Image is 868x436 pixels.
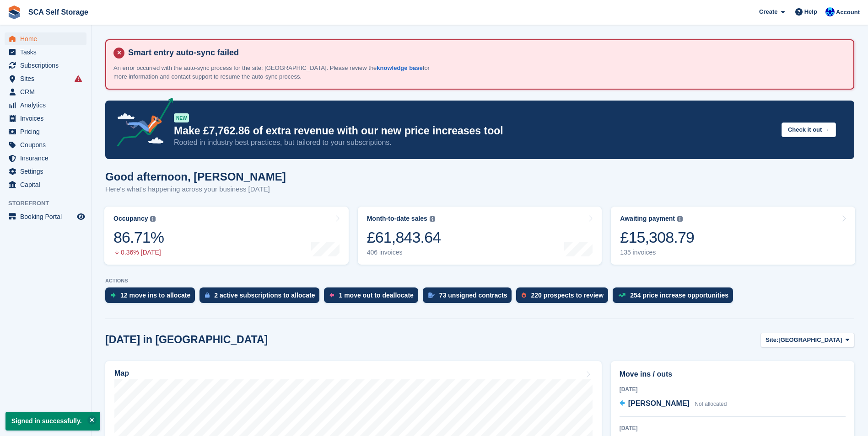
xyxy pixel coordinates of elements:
a: menu [5,165,86,178]
span: [GEOGRAPHIC_DATA] [778,335,842,345]
a: menu [5,125,86,138]
a: Month-to-date sales £61,843.64 406 invoices [358,207,602,265]
div: Month-to-date sales [367,215,427,223]
div: 2 active subscriptions to allocate [214,292,315,299]
div: 12 move ins to allocate [120,292,190,299]
span: CRM [20,85,75,98]
div: NEW [174,113,189,122]
img: move_outs_to_deallocate_icon-f764333ba52eb49d3ac5e1228854f67142a1ed5810a6f6cc68b1a99e826820c5.svg [329,292,334,298]
a: 1 move out to deallocate [324,287,422,308]
span: Tasks [20,46,75,58]
img: active_subscription_to_allocate_icon-d502201f5373d7db506a760aba3b589e785aa758c864c3986d89f69b8ff3... [205,292,210,298]
p: Here's what's happening across your business [DATE] [105,184,286,195]
a: 12 move ins to allocate [105,287,199,308]
h1: Good afternoon, [PERSON_NAME] [105,170,286,183]
div: £15,308.79 [620,228,694,247]
span: Invoices [20,112,75,125]
img: icon-info-grey-7440780725fd019a000dd9b08b2336e03edf1995a4989e88bcd33f0948082b44.svg [677,216,683,222]
a: SCA Self Storage [25,5,92,20]
img: price_increase_opportunities-93ffe204e8149a01c8c9dc8f82e8f89637d9d84a8eef4429ea346261dce0b2c0.svg [618,293,625,297]
a: menu [5,85,86,98]
a: menu [5,138,86,151]
a: menu [5,210,86,223]
div: 1 move out to deallocate [339,292,413,299]
a: Awaiting payment £15,308.79 135 invoices [611,207,855,265]
span: Site: [766,335,778,345]
span: Help [804,7,817,16]
a: Preview store [75,211,86,222]
img: icon-info-grey-7440780725fd019a000dd9b08b2336e03edf1995a4989e88bcd33f0948082b44.svg [430,216,435,222]
img: price-adjustments-announcement-icon-8257ccfd72463d97f412b2fc003d46551f7dbcb40ab6d574587a9cd5c0d94... [109,98,173,150]
a: knowledge base [377,64,422,71]
span: Home [20,32,75,45]
span: Not allocated [695,401,727,407]
div: 220 prospects to review [531,292,604,299]
span: Settings [20,165,75,178]
div: 73 unsigned contracts [439,292,507,299]
button: Site: [GEOGRAPHIC_DATA] [760,333,854,348]
span: Capital [20,178,75,191]
span: Booking Portal [20,210,75,223]
a: menu [5,72,86,85]
span: Coupons [20,138,75,151]
img: move_ins_to_allocate_icon-fdf77a2bb77ea45bf5b3d319d69a93e2d87916cf1d5bf7949dd705db3b84f3ca.svg [111,292,116,298]
a: 2 active subscriptions to allocate [199,287,324,308]
h2: Map [114,369,129,378]
div: 254 price increase opportunities [630,292,728,299]
div: Awaiting payment [620,215,675,223]
img: prospect-51fa495bee0391a8d652442698ab0144808aea92771e9ea1ae160a38d050c398.svg [522,292,526,298]
span: Sites [20,72,75,85]
div: Occupancy [113,215,148,223]
div: 0.36% [DATE] [113,249,164,256]
p: An error occurred with the auto-sync process for the site: [GEOGRAPHIC_DATA]. Please review the f... [113,64,434,81]
span: Insurance [20,152,75,165]
h2: [DATE] in [GEOGRAPHIC_DATA] [105,334,268,346]
h4: Smart entry auto-sync failed [124,48,846,58]
i: Smart entry sync failures have occurred [75,75,82,82]
span: Subscriptions [20,59,75,72]
img: icon-info-grey-7440780725fd019a000dd9b08b2336e03edf1995a4989e88bcd33f0948082b44.svg [150,216,156,222]
span: Pricing [20,125,75,138]
p: Rooted in industry best practices, but tailored to your subscriptions. [174,138,774,148]
p: ACTIONS [105,278,854,284]
div: £61,843.64 [367,228,441,247]
span: Storefront [8,199,91,208]
h2: Move ins / outs [620,369,846,380]
div: 406 invoices [367,249,441,256]
span: Analytics [20,99,75,112]
a: menu [5,32,86,45]
img: contract_signature_icon-13c848040528278c33f63329250d36e43548de30e8caae1d1a13099fd9432cc5.svg [428,292,435,298]
div: 86.71% [113,228,164,247]
span: Create [759,7,777,16]
div: 135 invoices [620,249,694,256]
a: 73 unsigned contracts [423,287,517,308]
span: [PERSON_NAME] [628,399,690,407]
a: Occupancy 86.71% 0.36% [DATE] [104,207,349,265]
div: [DATE] [620,385,846,393]
span: Account [836,8,860,17]
a: menu [5,59,86,72]
p: Make £7,762.86 of extra revenue with our new price increases tool [174,124,774,138]
p: Signed in successfully. [5,412,100,431]
a: 220 prospects to review [516,287,613,308]
a: menu [5,178,86,191]
a: [PERSON_NAME] Not allocated [620,398,727,410]
a: 254 price increase opportunities [613,287,738,308]
a: menu [5,152,86,165]
button: Check it out → [782,122,836,138]
div: [DATE] [620,424,846,432]
img: stora-icon-8386f47178a22dfd0bd8f6a31ec36ba5ce8667c1dd55bd0f319d3a0aa187defe.svg [7,5,21,19]
a: menu [5,46,86,58]
a: menu [5,99,86,112]
a: menu [5,112,86,125]
img: Kelly Neesham [825,7,835,16]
